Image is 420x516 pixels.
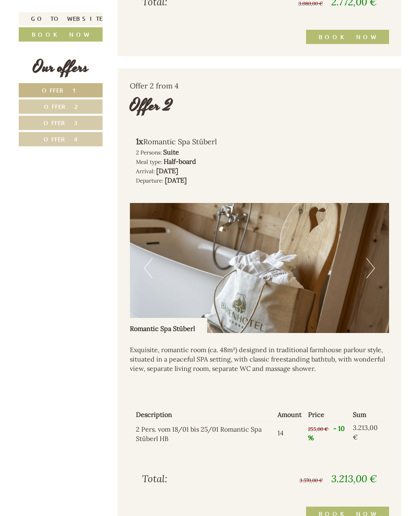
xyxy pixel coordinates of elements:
[44,119,78,127] span: Offer 3
[350,421,383,445] td: 3.213,00 €
[19,56,103,79] div: Our offers
[130,318,207,333] div: Romantic Spa Stüberl
[308,426,328,432] span: 255,00 €
[366,258,375,278] button: Next
[305,408,350,421] th: Price
[136,408,274,421] th: Description
[274,421,305,445] td: 14
[163,148,179,156] b: Suite
[308,424,345,442] span: - 10 %
[130,203,389,333] img: image
[156,167,178,175] b: [DATE]
[298,0,323,7] span: 3.080,00 €
[136,136,143,146] b: 1x
[136,168,155,175] small: Arrival:
[136,158,162,165] small: Meal type:
[130,345,389,373] p: Exquisite, romantic room (ca. 48m²) designed in traditional farmhouse parlour style, situated in ...
[165,176,187,184] b: [DATE]
[136,136,247,148] div: Romantic Spa Stüberl
[164,157,196,165] b: Half-board
[42,86,80,94] span: Offer 1
[130,81,179,90] span: Offer 2 from 4
[136,421,274,445] td: 2 Pers. vom 18/01 bis 25/01 Romantic Spa Stüberl HB
[19,27,103,42] a: Book now
[300,477,323,483] span: 3.570,00 €
[306,30,389,44] a: Book now
[144,258,153,278] button: Previous
[44,135,78,143] span: Offer 4
[136,149,162,156] small: 2 Persons:
[350,408,383,421] th: Sum
[130,94,173,117] div: Offer 2
[19,12,103,25] a: Go to website
[331,472,377,485] span: 3.213,00 €
[274,408,305,421] th: Amount
[136,177,163,184] small: Departure:
[44,103,78,110] span: Offer 2
[136,472,260,486] div: Total:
